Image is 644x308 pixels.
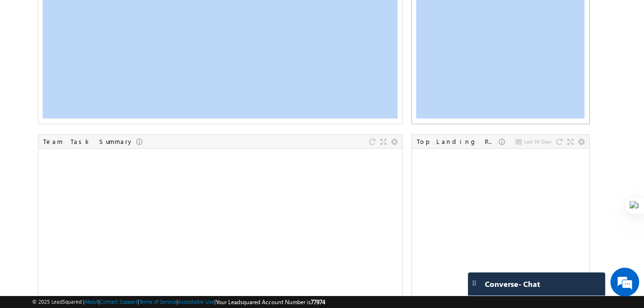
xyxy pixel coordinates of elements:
[417,137,499,146] div: Top Landing Pages
[139,298,176,305] a: Terms of Service
[50,50,161,63] div: Chat with us now
[470,279,478,287] img: carter-drag
[16,50,40,63] img: d_60004797649_company_0_60004797649
[216,298,325,306] span: Your Leadsquared Account Number is
[485,280,540,288] span: Converse - Chat
[157,5,180,28] div: Minimize live chat window
[43,137,136,146] div: Team Task Summary
[12,89,175,231] textarea: Type your message and hit 'Enter'
[32,297,325,307] span: © 2025 LeadSquared | | | | |
[100,298,138,305] a: Contact Support
[178,298,214,305] a: Acceptable Use
[524,137,551,146] span: Last 30 Days
[130,239,174,252] em: Start Chat
[311,298,325,306] span: 77974
[84,298,98,305] a: About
